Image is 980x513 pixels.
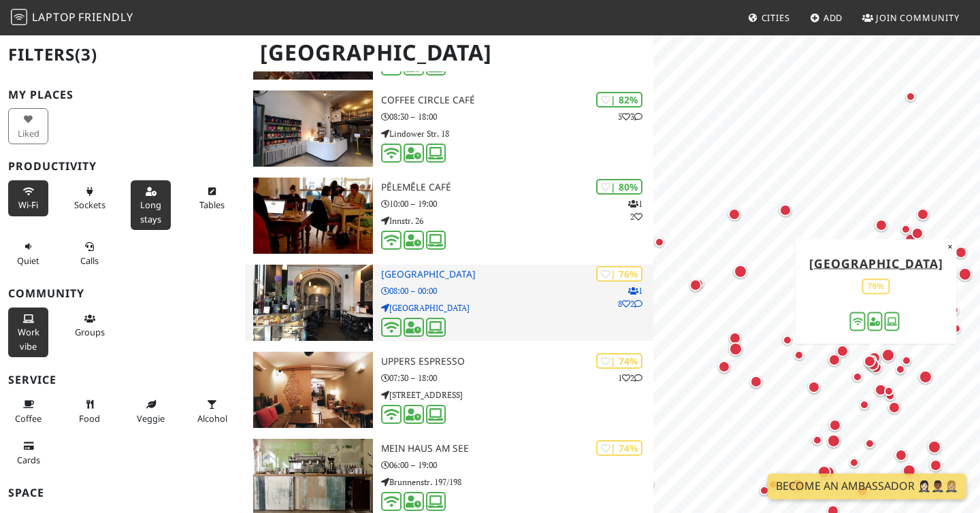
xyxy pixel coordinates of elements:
div: Map marker [853,372,869,388]
h3: [GEOGRAPHIC_DATA] [381,269,653,280]
button: Wi-Fi [8,180,48,216]
button: Quiet [8,235,48,271]
div: Map marker [817,465,836,484]
span: Quiet [17,254,39,267]
span: People working [18,326,39,352]
div: Map marker [865,439,881,455]
button: Veggie [131,393,171,429]
div: Map marker [902,356,918,372]
div: 76% [862,278,889,294]
img: LaptopFriendly [11,9,27,25]
div: Map marker [930,459,947,477]
button: Coffee [8,393,48,429]
div: Map marker [808,381,826,399]
div: Map marker [885,391,902,408]
img: uppers espresso [253,352,373,428]
div: Map marker [949,305,966,322]
div: Map marker [729,332,747,350]
div: | 74% [596,440,642,456]
div: Map marker [729,342,748,361]
a: PêleMêle Café | 80% 12 PêleMêle Café 10:00 – 19:00 Innstr. 26 [245,178,653,254]
div: Map marker [875,384,892,401]
button: Long stays [131,180,171,230]
div: Map marker [860,400,876,416]
div: Map marker [828,354,846,371]
a: Coffee Circle Café | 82% 53 Coffee Circle Café 08:30 – 18:00 Lindower Str. 18 [245,90,653,167]
button: Cards [8,435,48,471]
button: Work vibe [8,308,48,357]
span: Long stays [140,199,161,225]
div: Map marker [718,361,736,378]
div: Map marker [728,208,746,226]
button: Tables [192,180,232,216]
p: 1 2 [618,371,642,384]
p: 08:30 – 18:00 [381,110,653,123]
div: Map marker [779,204,797,222]
a: Join Community [857,5,965,30]
a: [GEOGRAPHIC_DATA] [809,254,943,271]
a: Add [804,5,849,30]
span: (3) [75,43,97,65]
a: uppers espresso | 74% 12 uppers espresso 07:30 – 18:00 [STREET_ADDRESS] [245,352,653,428]
img: Coffee Circle Café [253,90,373,167]
div: Map marker [951,324,968,340]
a: St. Oberholz | 76% 182 [GEOGRAPHIC_DATA] 08:00 – 00:00 [GEOGRAPHIC_DATA] [245,265,653,341]
div: Map marker [794,350,811,367]
div: Map marker [827,434,846,453]
h3: My Places [8,88,237,101]
span: Group tables [75,326,105,338]
button: Groups [69,308,110,344]
span: Join Community [876,12,960,24]
span: Video/audio calls [80,254,99,267]
h3: uppers espresso [381,356,653,367]
div: Map marker [896,365,912,381]
div: Map marker [870,361,887,379]
h2: Filters [8,34,237,76]
div: Map marker [911,227,929,245]
img: St. Oberholz [253,265,373,341]
div: Map marker [864,355,881,373]
div: | 82% [596,92,642,107]
h3: Mein Haus am See [381,443,653,454]
button: Alcohol [192,393,232,429]
span: Credit cards [17,454,40,466]
span: Power sockets [74,199,105,211]
h3: Community [8,287,237,300]
div: Map marker [958,267,977,286]
div: Map marker [849,458,866,474]
button: Food [69,393,110,429]
div: Map marker [901,225,917,241]
p: 06:00 – 19:00 [381,459,653,471]
span: Alcohol [197,412,227,425]
a: Become an Ambassador 🤵🏻‍♀️🤵🏾‍♂️🤵🏼‍♀️ [768,474,966,499]
p: 08:00 – 00:00 [381,284,653,297]
a: Cities [742,5,796,30]
div: Map marker [884,386,900,403]
div: Map marker [813,435,829,452]
img: PêleMêle Café [253,178,373,254]
span: Friendly [78,10,133,24]
span: Stable Wi-Fi [18,199,38,211]
div: Map marker [856,484,874,502]
div: Map marker [875,219,893,237]
p: Innstr. 26 [381,214,653,227]
h3: Productivity [8,160,237,173]
div: Map marker [836,345,854,363]
span: Food [79,412,100,425]
span: Laptop [32,10,76,24]
button: Close popup [943,239,956,254]
div: | 76% [596,266,642,282]
div: | 80% [596,179,642,195]
span: Work-friendly tables [199,199,225,211]
div: Map marker [868,352,886,369]
p: 1 2 [628,197,642,223]
div: Map marker [750,376,768,393]
div: Map marker [759,486,776,502]
h3: Coffee Circle Café [381,95,653,106]
div: Map marker [895,449,913,467]
div: Map marker [917,208,934,226]
p: 1 8 2 [618,284,642,310]
span: Coffee [15,412,42,425]
p: Brunnenstr. 197/198 [381,476,653,489]
div: Map marker [829,419,847,437]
